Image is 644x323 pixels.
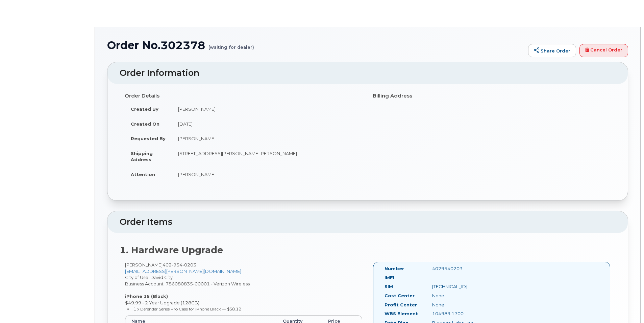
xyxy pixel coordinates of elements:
[172,262,182,267] span: 954
[172,167,363,182] td: [PERSON_NAME]
[385,293,415,299] label: Cost Center
[385,265,404,272] label: Number
[125,93,363,99] h4: Order Details
[528,44,576,58] a: Share Order
[125,294,168,299] strong: iPhone 15 (Black)
[133,306,241,311] small: 1 x Defender Series Pro Case for iPhone Black — $58.12
[427,283,494,290] div: [TECHNICAL_ID]
[120,217,616,227] h2: Order Items
[385,302,417,308] label: Profit Center
[579,44,628,58] a: Cancel Order
[373,93,611,99] h4: Billing Address
[131,136,166,141] strong: Requested By
[120,244,223,256] strong: 1. Hardware Upgrade
[385,283,393,290] label: SIM
[172,146,363,167] td: [STREET_ADDRESS][PERSON_NAME][PERSON_NAME]
[131,172,155,177] strong: Attention
[125,268,241,274] a: [EMAIL_ADDRESS][PERSON_NAME][DOMAIN_NAME]
[182,262,196,267] span: 0203
[208,39,254,50] small: (waiting for dealer)
[163,262,196,267] span: 402
[385,275,394,281] label: IMEI
[427,265,494,272] div: 4029540203
[172,131,363,146] td: [PERSON_NAME]
[427,302,494,308] div: None
[427,310,494,317] div: 104989.1700
[172,102,363,116] td: [PERSON_NAME]
[172,116,363,131] td: [DATE]
[131,151,153,163] strong: Shipping Address
[120,68,616,78] h2: Order Information
[131,106,158,112] strong: Created By
[427,293,494,299] div: None
[385,310,418,317] label: WBS Element
[107,39,525,51] h1: Order No.302378
[131,121,159,127] strong: Created On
